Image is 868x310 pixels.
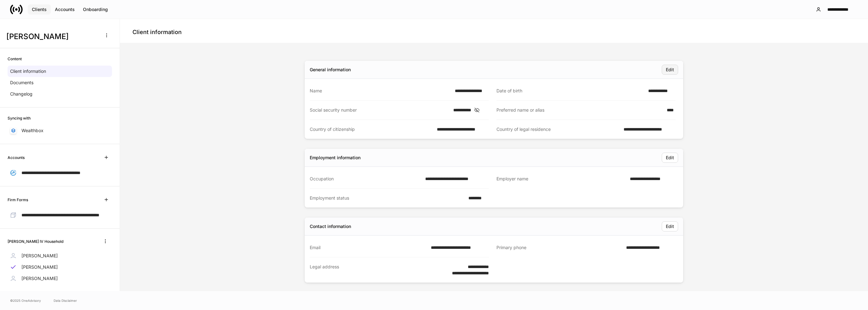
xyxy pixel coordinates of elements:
div: Date of birth [496,88,644,94]
a: Documents [8,77,112,88]
a: [PERSON_NAME] [8,273,112,284]
div: Employment information [310,155,361,161]
button: Edit [662,65,678,75]
p: [PERSON_NAME] [21,253,58,259]
div: Preferred name or alias [496,107,663,113]
div: Occupation [310,176,421,182]
h6: Accounts [8,155,25,161]
h6: Content [8,56,22,62]
a: Client information [8,66,112,77]
div: Social security number [310,107,449,113]
div: Email [310,244,427,251]
div: Country of legal residence [496,126,620,132]
h3: [PERSON_NAME] [6,32,97,42]
span: © 2025 OneAdvisory [10,298,41,303]
div: Employment status [310,195,465,201]
p: Changelog [10,91,32,97]
div: Onboarding [83,7,108,12]
div: Edit [666,224,674,229]
div: Edit [666,67,674,72]
a: [PERSON_NAME] [8,250,112,261]
div: Primary phone [496,244,622,251]
button: Clients [28,4,51,15]
p: [PERSON_NAME] [21,275,58,282]
div: Country of citizenship [310,126,433,132]
button: Onboarding [79,4,112,15]
p: Wealthbox [21,127,44,134]
h6: Firm Forms [8,197,28,203]
p: Client information [10,68,46,74]
h6: Syncing with [8,115,31,121]
div: Employer name [496,176,626,182]
div: Legal address [310,264,429,276]
button: Edit [662,221,678,231]
h4: Client information [132,28,182,36]
a: Changelog [8,88,112,100]
a: Wealthbox [8,125,112,136]
a: Data Disclaimer [54,298,77,303]
div: Contact information [310,223,351,230]
p: [PERSON_NAME] [21,264,58,270]
div: Clients [32,7,47,12]
button: Edit [662,153,678,163]
div: Edit [666,155,674,160]
p: Documents [10,79,33,86]
div: Name [310,88,451,94]
div: Accounts [55,7,75,12]
h6: [PERSON_NAME] IV Household [8,238,63,244]
button: Accounts [51,4,79,15]
a: [PERSON_NAME] [8,261,112,273]
div: General information [310,67,351,73]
